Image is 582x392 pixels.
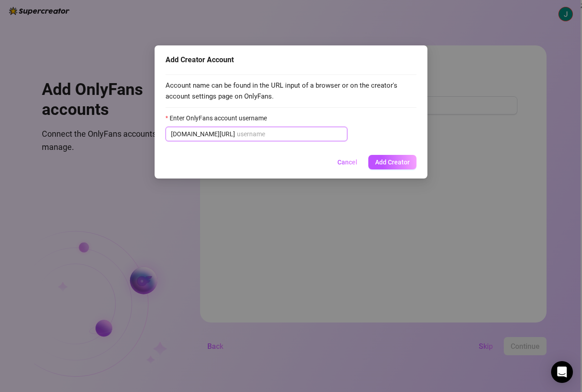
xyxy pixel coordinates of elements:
[375,159,410,166] span: Add Creator
[166,80,416,102] span: Account name can be found in the URL input of a browser or on the creator's account settings page...
[337,159,357,166] span: Cancel
[368,155,416,169] button: Add Creator
[330,155,365,169] button: Cancel
[166,55,416,65] div: Add Creator Account
[171,129,235,139] span: [DOMAIN_NAME][URL]
[166,113,273,123] label: Enter OnlyFans account username
[551,361,573,383] div: Open Intercom Messenger
[237,129,342,139] input: Enter OnlyFans account username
